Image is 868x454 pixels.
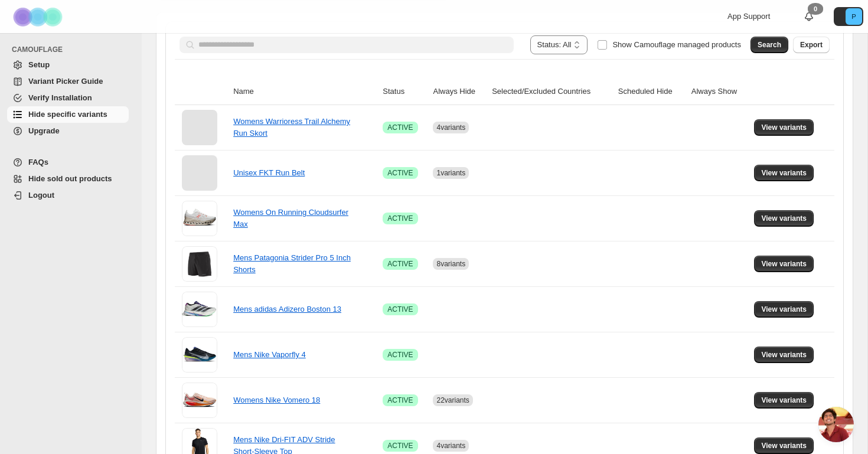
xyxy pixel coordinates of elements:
[233,168,305,177] a: Unisex FKT Run Belt
[436,260,465,268] span: 8 variants
[233,208,348,228] a: Womens On Running Cloudsurfer Max
[182,292,217,327] img: Mens adidas Adizero Boston 13
[754,392,814,409] button: View variants
[761,123,807,132] span: View variants
[750,37,788,53] button: Search
[387,350,413,360] span: ACTIVE
[754,437,814,454] button: View variants
[754,301,814,318] button: View variants
[387,396,413,405] span: ACTIVE
[182,201,217,236] img: Womens On Running Cloudsurfer Max
[754,347,814,363] button: View variants
[9,1,68,33] img: Camouflage
[7,171,129,187] a: Hide sold out products
[436,396,469,404] span: 22 variants
[793,37,830,53] button: Export
[615,79,688,105] th: Scheduled Hide
[436,442,465,450] span: 4 variants
[233,305,341,313] a: Mens adidas Adizero Boston 13
[387,259,413,269] span: ACTIVE
[436,123,465,132] span: 4 variants
[846,8,862,25] span: Avatar with initials P
[7,154,129,171] a: FAQs
[612,40,741,49] span: Show Camouflage managed products
[761,396,807,405] span: View variants
[834,7,863,26] button: Avatar with initials P
[182,246,217,282] img: Mens Patagonia Strider Pro 5 Inch Shorts
[761,259,807,269] span: View variants
[7,187,129,204] a: Logout
[233,117,350,138] a: Womens Warrioress Trail Alchemy Run Skort
[754,119,814,136] button: View variants
[387,123,413,132] span: ACTIVE
[761,305,807,314] span: View variants
[429,79,488,105] th: Always Hide
[818,407,854,442] div: Open chat
[803,11,815,22] a: 0
[7,106,129,123] a: Hide specific variants
[28,60,50,69] span: Setup
[758,40,781,50] span: Search
[387,214,413,223] span: ACTIVE
[800,40,823,50] span: Export
[28,110,107,119] span: Hide specific variants
[230,79,379,105] th: Name
[7,90,129,106] a: Verify Installation
[7,73,129,90] a: Variant Picker Guide
[761,168,807,178] span: View variants
[28,77,103,86] span: Variant Picker Guide
[688,79,751,105] th: Always Show
[28,191,54,200] span: Logout
[754,165,814,181] button: View variants
[387,305,413,314] span: ACTIVE
[387,168,413,178] span: ACTIVE
[182,337,217,373] img: Mens Nike Vaporfly 4
[28,158,48,166] span: FAQs
[851,13,856,20] text: P
[233,350,306,359] a: Mens Nike Vaporfly 4
[28,93,92,102] span: Verify Installation
[379,79,429,105] th: Status
[387,441,413,450] span: ACTIVE
[182,383,217,418] img: Womens Nike Vomero 18
[28,126,60,135] span: Upgrade
[761,350,807,360] span: View variants
[761,441,807,450] span: View variants
[488,79,615,105] th: Selected/Excluded Countries
[7,123,129,139] a: Upgrade
[12,45,133,54] span: CAMOUFLAGE
[727,12,770,21] span: App Support
[761,214,807,223] span: View variants
[754,210,814,227] button: View variants
[28,174,112,183] span: Hide sold out products
[233,396,320,404] a: Womens Nike Vomero 18
[808,3,823,15] div: 0
[436,169,465,177] span: 1 variants
[7,57,129,73] a: Setup
[754,256,814,272] button: View variants
[233,253,351,274] a: Mens Patagonia Strider Pro 5 Inch Shorts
